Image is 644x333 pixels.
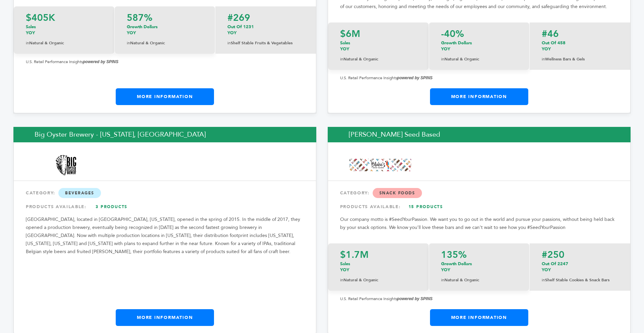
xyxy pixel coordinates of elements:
[441,277,444,283] span: in
[227,13,304,22] p: #269
[26,216,304,256] p: [GEOGRAPHIC_DATA], located in [GEOGRAPHIC_DATA], [US_STATE], opened in the spring of 2015. In the...
[441,250,517,259] p: 135%
[441,55,517,63] p: Natural & Organic
[542,46,551,52] span: YOY
[340,40,417,52] p: Sales
[26,30,35,36] span: YOY
[26,24,102,36] p: Sales
[227,39,304,47] p: Shelf Stable Fruits & Vegetables
[227,40,231,46] span: in
[127,39,203,47] p: Natural & Organic
[328,127,631,142] h2: [PERSON_NAME] Seed Based
[340,187,618,199] div: CATEGORY:
[430,88,528,105] a: More Information
[340,261,417,273] p: Sales
[441,29,517,39] p: -40%
[340,56,343,62] span: in
[542,261,618,273] p: Out of 2247
[542,267,551,273] span: YOY
[441,276,517,284] p: Natural & Organic
[83,59,118,64] strong: powered by SPINS
[542,276,618,284] p: Shelf Stable Cookies & Snack Bars
[340,74,618,82] p: U.S. Retail Performance Insights
[542,56,545,62] span: in
[340,276,417,284] p: Natural & Organic
[26,58,304,66] p: U.S. Retail Performance Insights
[127,40,130,46] span: in
[227,30,236,36] span: YOY
[340,267,349,273] span: YOY
[340,277,343,283] span: in
[35,154,97,177] img: Big Oyster Brewery - Delaware, USA
[26,13,102,22] p: $405K
[26,201,304,213] div: PRODUCTS AVAILABLE:
[26,40,29,46] span: in
[340,250,417,259] p: $1.7M
[373,188,422,198] span: Snack Foods
[542,29,618,39] p: #46
[542,55,618,63] p: Wellness Bars & Gels
[542,250,618,259] p: #250
[88,201,135,213] a: 3 Products
[13,127,316,142] h2: Big Oyster Brewery - [US_STATE], [GEOGRAPHIC_DATA]
[116,309,214,326] a: More Information
[340,46,349,52] span: YOY
[441,261,517,273] p: Growth Dollars
[397,296,433,301] strong: powered by SPINS
[397,76,433,80] strong: powered by SPINS
[349,159,411,171] img: Blake's Seed Based
[340,216,618,232] p: Our company motto is #SeedYourPassion. We want you to go out in the world and pursue your passion...
[340,29,417,39] p: $6M
[26,39,102,47] p: Natural & Organic
[116,88,214,105] a: More Information
[441,40,517,52] p: Growth Dollars
[340,55,417,63] p: Natural & Organic
[441,267,450,273] span: YOY
[441,46,450,52] span: YOY
[58,188,101,198] span: Beverages
[441,56,444,62] span: in
[127,13,203,22] p: 587%
[430,309,528,326] a: More Information
[26,187,304,199] div: CATEGORY:
[340,201,618,213] div: PRODUCTS AVAILABLE:
[542,277,545,283] span: in
[402,201,449,213] a: 15 Products
[127,30,136,36] span: YOY
[340,295,618,303] p: U.S. Retail Performance Insights
[127,24,203,36] p: Growth Dollars
[227,24,304,36] p: Out of 1231
[542,40,618,52] p: Out Of 458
